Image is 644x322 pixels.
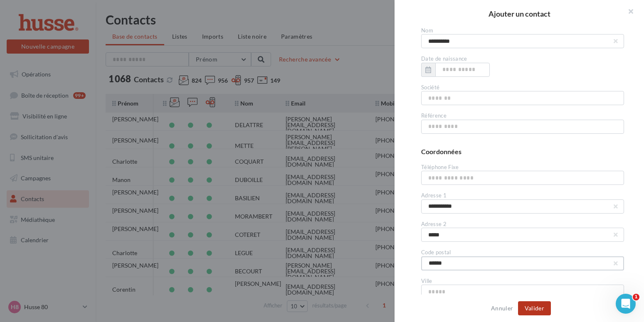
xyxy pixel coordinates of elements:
[488,303,516,313] button: Annuler
[421,248,624,256] div: Code postal
[421,277,624,285] div: Ville
[421,192,624,199] div: Adresse 1
[518,301,551,315] button: Valider
[616,294,636,314] iframe: Intercom live chat
[633,294,639,300] span: 1
[408,10,631,17] h2: Ajouter un contact
[421,27,624,34] div: Nom
[421,55,624,63] div: Date de naissance
[421,84,624,91] div: Société
[421,163,624,171] div: Téléphone Fixe
[421,112,624,120] div: Référence
[421,220,624,228] div: Adresse 2
[421,147,624,157] div: Coordonnées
